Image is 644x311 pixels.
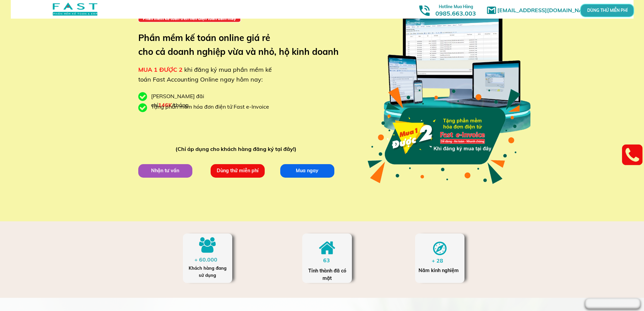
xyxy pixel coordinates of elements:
[158,102,172,108] span: 146K
[194,256,221,264] div: + 60.000
[497,6,597,15] h1: [EMAIL_ADDRESS][DOMAIN_NAME]
[151,92,239,109] div: [PERSON_NAME] đãi chỉ /tháng
[432,257,450,265] div: + 28
[175,145,300,154] div: (Chỉ áp dụng cho khách hàng đăng ký tại đây!)
[210,164,265,177] p: Dùng thử miễn phí
[598,8,617,13] p: DÙNG THỬ MIỄN PHÍ
[419,267,461,274] div: Năm kinh nghiệm
[138,31,349,59] h3: Phần mềm kế toán online giá rẻ cho cả doanh nghiệp vừa và nhỏ, hộ kinh doanh
[186,265,229,279] div: Khách hàng đang sử dụng
[138,164,192,177] p: Nhận tư vấn
[280,164,334,177] p: Mua ngay
[308,267,347,282] div: Tỉnh thành đã có mặt
[151,103,274,111] div: Tặng phần mềm hóa đơn điện tử Fast e-Invoice
[323,256,336,265] div: 63
[138,66,272,83] span: khi đăng ký mua phần mềm kế toán Fast Accounting Online ngay hôm nay:
[138,66,183,73] span: MUA 1 ĐƯỢC 2
[428,2,483,17] h3: 0985.663.003
[439,4,473,9] span: Hotline Mua Hàng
